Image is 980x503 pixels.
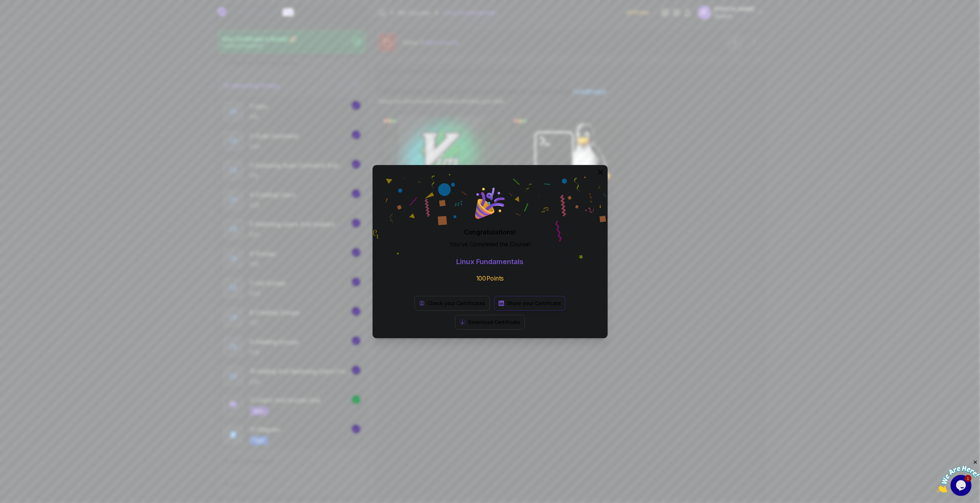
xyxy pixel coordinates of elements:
[457,257,524,267] p: Linux Fundamentals
[507,300,561,307] p: Share your Certificate
[428,300,485,307] p: Check your Certificates
[476,274,504,283] p: 100 Points
[937,459,980,492] iframe: chat widget
[455,315,525,330] button: Download Certificate
[415,296,490,311] a: Check your Certificates
[494,296,565,311] a: Share your Certificate
[468,319,520,326] p: Download Certificate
